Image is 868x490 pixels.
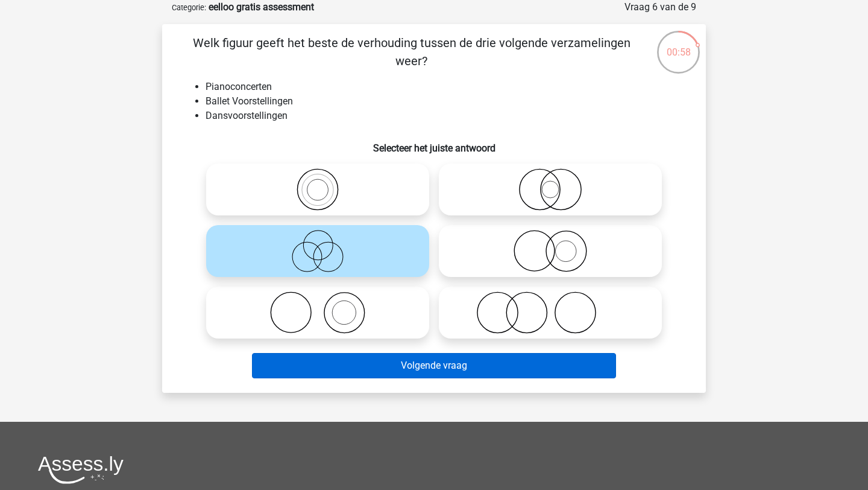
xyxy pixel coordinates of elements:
[209,1,314,13] strong: eelloo gratis assessment
[206,109,687,123] li: Dansvoorstellingen
[38,456,124,484] img: Assessly logo
[181,34,641,70] p: Welk figuur geeft het beste de verhouding tussen de drie volgende verzamelingen weer?
[206,80,687,94] li: Pianoconcerten
[252,353,617,378] button: Volgende vraag
[206,94,687,109] li: Ballet Voorstellingen
[656,30,701,60] div: 00:58
[181,133,687,154] h6: Selecteer het juiste antwoord
[172,3,206,12] small: Categorie:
